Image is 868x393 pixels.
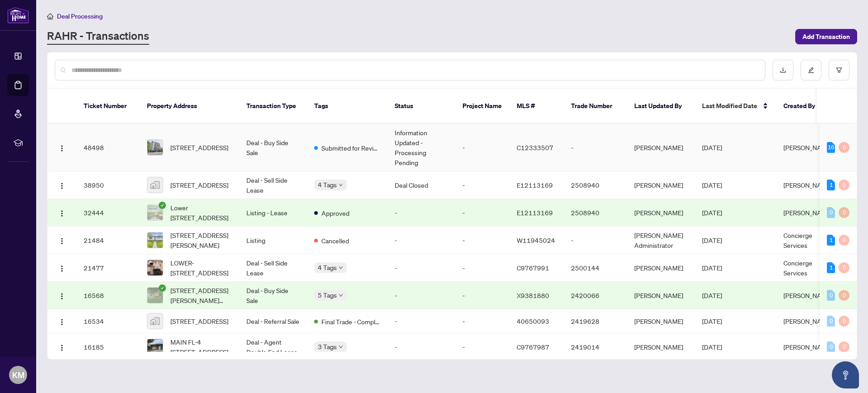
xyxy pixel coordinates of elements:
[321,143,380,153] span: Submitted for Review
[780,67,786,73] span: download
[455,333,509,361] td: -
[147,288,163,303] img: thumbnail-img
[702,208,722,217] span: [DATE]
[147,313,163,329] img: thumbnail-img
[839,207,849,218] div: 0
[783,231,812,249] span: Concierge Services
[239,333,307,361] td: Deal - Agent Double End Lease
[321,208,349,218] span: Approved
[55,205,69,220] button: Logo
[517,264,549,272] span: C9767991
[76,171,140,199] td: 38950
[55,314,69,328] button: Logo
[509,89,564,124] th: MLS #
[827,290,835,301] div: 0
[839,290,849,301] div: 0
[564,124,627,171] td: -
[339,293,343,298] span: down
[627,124,695,171] td: [PERSON_NAME]
[839,235,849,246] div: 0
[564,171,627,199] td: 2508940
[76,333,140,361] td: 16185
[76,282,140,309] td: 16568
[455,124,509,171] td: -
[702,317,722,325] span: [DATE]
[387,227,455,254] td: -
[55,288,69,303] button: Logo
[170,180,228,190] span: [STREET_ADDRESS]
[387,309,455,333] td: -
[239,199,307,227] td: Listing - Lease
[783,143,832,152] span: [PERSON_NAME]
[455,171,509,199] td: -
[239,171,307,199] td: Deal - Sell Side Lease
[827,180,835,190] div: 1
[517,181,553,189] span: E12113169
[58,318,66,326] img: Logo
[147,260,163,275] img: thumbnail-img
[318,341,337,352] span: 3 Tags
[76,309,140,333] td: 16534
[140,89,239,124] th: Property Address
[387,254,455,282] td: -
[387,282,455,309] td: -
[58,293,66,300] img: Logo
[827,262,835,273] div: 1
[564,89,627,124] th: Trade Number
[318,180,337,190] span: 4 Tags
[702,101,757,111] span: Last Modified Date
[627,309,695,333] td: [PERSON_NAME]
[76,89,140,124] th: Ticket Number
[387,171,455,199] td: Deal Closed
[239,124,307,171] td: Deal - Buy Side Sale
[58,210,66,217] img: Logo
[387,124,455,171] td: Information Updated - Processing Pending
[808,67,814,73] span: edit
[517,208,553,217] span: E12113169
[627,89,695,124] th: Last Updated By
[564,333,627,361] td: 2419014
[159,284,166,292] span: check-circle
[239,254,307,282] td: Deal - Sell Side Lease
[455,309,509,333] td: -
[564,199,627,227] td: 2508940
[455,254,509,282] td: -
[773,60,793,80] button: download
[58,145,66,152] img: Logo
[159,202,166,209] span: check-circle
[55,233,69,247] button: Logo
[839,316,849,327] div: 0
[387,199,455,227] td: -
[76,199,140,227] td: 32444
[839,142,849,153] div: 0
[387,333,455,361] td: -
[239,282,307,309] td: Deal - Buy Side Sale
[55,260,69,275] button: Logo
[627,199,695,227] td: [PERSON_NAME]
[564,309,627,333] td: 2419628
[318,262,337,273] span: 4 Tags
[455,282,509,309] td: -
[627,227,695,254] td: [PERSON_NAME] Administrator
[455,227,509,254] td: -
[58,344,66,351] img: Logo
[801,60,821,80] button: edit
[517,343,549,351] span: C9767987
[827,142,835,153] div: 16
[517,236,555,244] span: W11945024
[517,317,549,325] span: 40650093
[170,203,232,223] span: Lower [STREET_ADDRESS]
[455,89,509,124] th: Project Name
[783,259,812,277] span: Concierge Services
[783,181,832,189] span: [PERSON_NAME]
[58,265,66,272] img: Logo
[55,140,69,155] button: Logo
[147,205,163,220] img: thumbnail-img
[702,181,722,189] span: [DATE]
[58,182,66,189] img: Logo
[702,143,722,152] span: [DATE]
[827,341,835,352] div: 0
[170,230,232,250] span: [STREET_ADDRESS][PERSON_NAME]
[517,143,553,152] span: C12333507
[517,291,549,299] span: X9381880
